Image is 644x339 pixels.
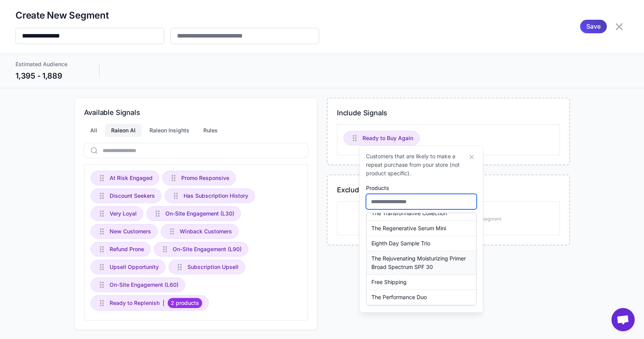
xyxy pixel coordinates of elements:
div: All [84,124,103,137]
span: On-Site Engagement (L60) [110,281,179,289]
div: Rules [197,124,224,137]
span: Very Loyal [110,209,137,218]
span: Save [586,20,601,33]
div: 1,395 - 1,889 [15,70,84,82]
h2: Create New Segment [15,9,319,22]
span: On-Site Engagement (L30) [165,209,234,218]
a: Open chat [611,308,635,331]
span: Subscription Upsell [187,263,239,271]
span: On-Site Engagement (L90) [173,245,242,253]
span: | [163,299,165,307]
button: The Regenerative Serum Mini [367,221,476,236]
span: Ready to Buy Again [362,134,413,142]
button: Free Shipping [367,275,476,289]
span: Winback Customers [180,227,232,236]
button: The Transformative Collection [367,206,476,221]
p: Customers that are likely to make a repeat purchase from your store (not product specific). [366,152,467,178]
span: Has Subscription History [184,192,248,200]
button: The Regenerative Serum Duo [367,305,476,320]
span: Refund Prone [110,245,144,253]
div: Raleon Insights [143,124,196,137]
span: The Performance Duo [371,293,427,301]
span: Eighth Day Sample Trio [371,239,430,248]
span: At Risk Engaged [110,174,153,182]
div: Raleon AI [105,124,142,137]
button: The Rejuvenating Moisturizing Primer Broad Spectrum SPF 30 [367,251,476,274]
span: Free Shipping [371,278,407,286]
span: Ready to Replenish [110,299,160,307]
label: Products [366,184,389,192]
button: The Performance Duo [367,290,476,305]
h3: Exclude Signals [337,185,560,195]
span: 2 products [168,298,202,308]
span: New Customers [110,227,151,236]
span: Upsell Opportunity [110,263,159,271]
span: The Rejuvenating Moisturizing Primer Broad Spectrum SPF 30 [371,254,471,271]
span: Discount Seekers [110,192,155,200]
h3: Include Signals [337,108,560,118]
span: The Regenerative Serum Mini [371,224,446,233]
button: Eighth Day Sample Trio [367,236,476,251]
span: Promo Responsive [181,174,229,182]
span: The Transformative Collection [371,209,447,217]
div: Estimated Audience [15,60,84,68]
h3: Available Signals [84,107,308,118]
